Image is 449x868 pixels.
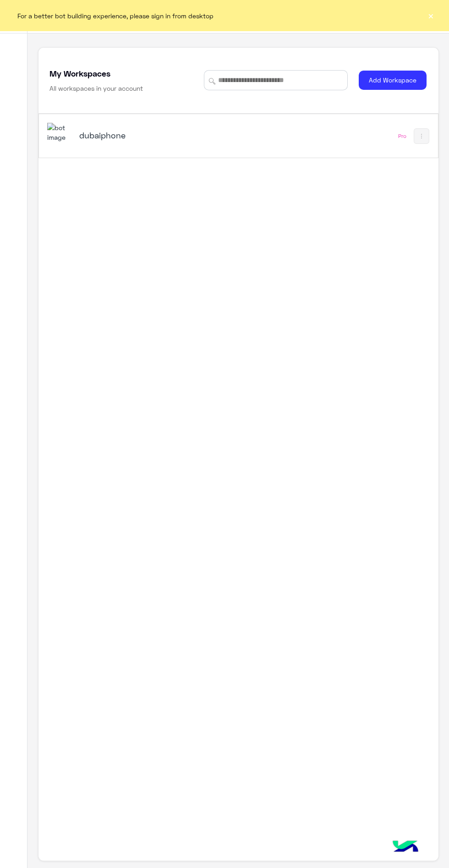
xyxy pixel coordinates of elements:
img: 1403182699927242 [47,123,72,143]
h6: All workspaces in your account [49,84,143,93]
button: × [426,11,435,20]
button: Add Workspace [359,71,427,90]
h5: dubaiphone [79,130,217,141]
img: hulul-logo.png [389,831,422,863]
div: Pro [398,132,406,140]
h5: My Workspaces [49,68,110,79]
span: For a better bot building experience, please sign in from desktop [17,11,214,21]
